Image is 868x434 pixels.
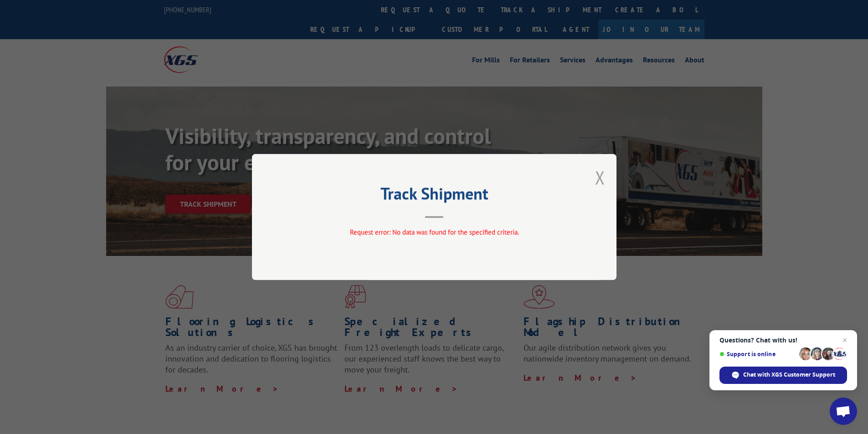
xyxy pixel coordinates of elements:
[298,187,571,204] h2: Track Shipment
[743,371,835,379] span: Chat with XGS Customer Support
[719,367,847,384] div: Chat with XGS Customer Support
[349,228,519,236] span: Request error: No data was found for the specified criteria.
[719,337,847,344] span: Questions? Chat with us!
[830,398,857,425] div: Open chat
[595,165,605,189] button: Close modal
[839,335,850,346] span: Close chat
[719,351,796,357] span: Support is online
